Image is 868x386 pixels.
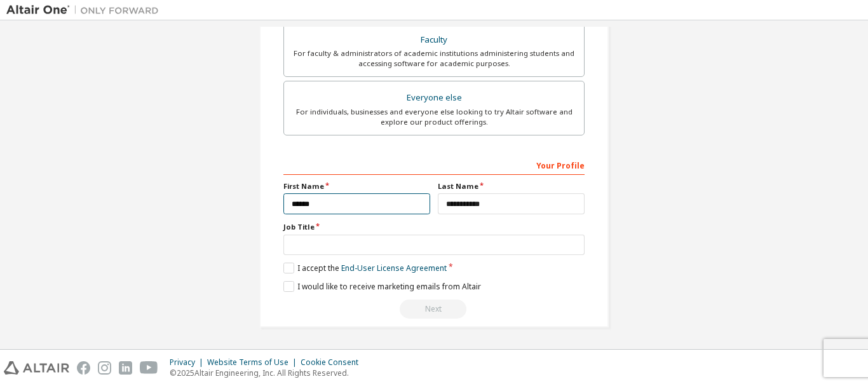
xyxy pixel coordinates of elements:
div: Your Profile [283,155,585,175]
label: Job Title [283,222,585,232]
label: Last Name [438,181,585,191]
div: Website Terms of Use [207,357,301,368]
a: End-User License Agreement [341,263,447,273]
div: Everyone else [292,89,576,107]
img: youtube.svg [140,361,158,375]
p: © 2025 Altair Engineering, Inc. All Rights Reserved. [170,368,366,378]
img: instagram.svg [98,361,111,375]
div: Cookie Consent [301,357,366,368]
img: linkedin.svg [119,361,132,375]
label: First Name [283,181,430,191]
label: I would like to receive marketing emails from Altair [283,281,481,292]
img: altair_logo.svg [4,361,69,375]
div: For faculty & administrators of academic institutions administering students and accessing softwa... [292,48,576,69]
img: facebook.svg [77,361,90,375]
div: Faculty [292,31,576,49]
div: Read and acccept EULA to continue [283,300,585,319]
div: Privacy [170,357,207,368]
img: Altair One [6,4,165,17]
div: For individuals, businesses and everyone else looking to try Altair software and explore our prod... [292,107,576,127]
label: I accept the [283,263,447,273]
